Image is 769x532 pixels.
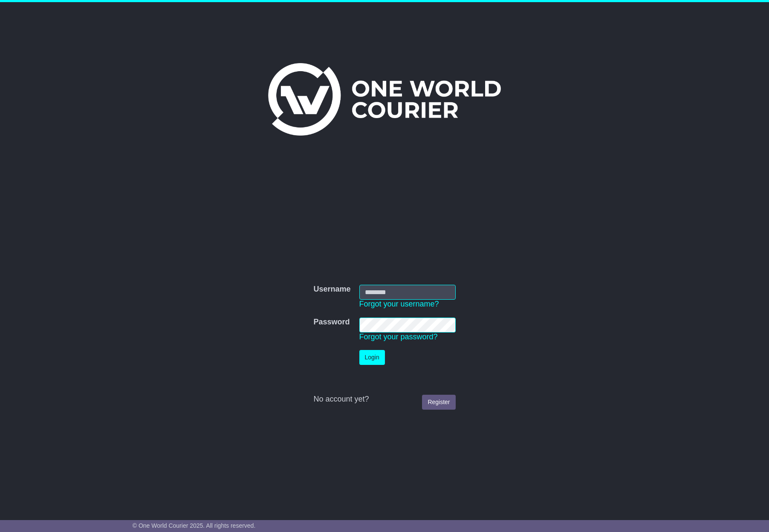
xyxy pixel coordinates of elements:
button: Login [359,350,385,365]
span: © One World Courier 2025. All rights reserved. [133,522,256,529]
a: Forgot your password? [359,332,438,341]
label: Password [313,318,350,327]
label: Username [313,285,350,294]
a: Forgot your username? [359,300,439,308]
div: No account yet? [313,395,455,404]
a: Register [422,395,455,410]
img: One World [268,63,501,136]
